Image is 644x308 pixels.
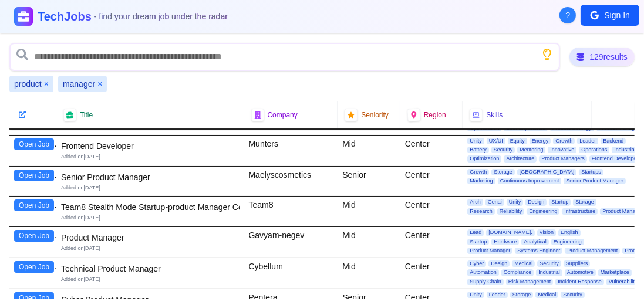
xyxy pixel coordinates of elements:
[61,263,240,275] div: Technical Product Manager
[541,49,553,60] button: Show search tips
[579,147,609,153] span: Operations
[63,78,95,90] span: manager
[487,292,508,298] span: Leader
[467,169,489,175] span: Growth
[517,169,577,175] span: [GEOGRAPHIC_DATA]
[268,110,298,120] span: Company
[61,153,240,161] div: Added on [DATE]
[14,199,54,211] button: Open Job
[551,239,584,245] span: Engineering
[565,269,596,276] span: Automotive
[467,248,512,254] span: Product Manager
[521,239,549,245] span: Analytical
[467,292,484,298] span: Unity
[338,258,400,289] div: Mid
[38,8,228,25] h1: TechJobs
[400,258,463,289] div: Center
[577,138,598,144] span: Leader
[338,136,400,166] div: Mid
[510,292,534,298] span: Storage
[564,260,591,267] span: Suppliers
[553,138,575,144] span: Growth
[244,227,338,258] div: Gavyam-negev
[535,292,558,298] span: Medical
[467,269,499,276] span: Automation
[338,197,400,226] div: Mid
[94,12,228,21] span: - find your dream job under the radar
[564,178,626,184] span: Senior Product Manager
[491,239,519,245] span: Hardware
[555,279,604,285] span: Incident Response
[61,214,240,222] div: Added on [DATE]
[338,227,400,258] div: Mid
[400,167,463,197] div: Center
[506,279,554,285] span: Risk Management
[14,292,54,304] button: Open Job
[579,169,603,175] span: Startups
[549,199,571,205] span: Startup
[424,110,446,120] span: Region
[61,171,240,183] div: Senior Product Manager
[467,155,501,162] span: Optimization
[562,208,598,215] span: Infrastructure
[515,248,562,254] span: Systems Engineer
[601,138,626,144] span: Backend
[61,276,240,283] div: Added on [DATE]
[539,155,587,162] span: Product Managers
[467,147,489,153] span: Battery
[566,9,571,21] span: ?
[14,78,42,90] span: product
[517,147,545,153] span: Mentoring
[467,208,495,215] span: Research
[338,167,400,197] div: Senior
[512,260,535,267] span: Medical
[14,138,54,150] button: Open Job
[400,197,463,226] div: Center
[244,136,338,166] div: Munters
[61,140,240,152] div: Frontend Developer
[97,78,102,90] button: Remove manager filter
[467,138,484,144] span: Unity
[612,147,638,153] span: Industrial
[485,199,504,205] span: Genai
[244,197,338,226] div: Team8
[491,169,515,175] span: Storage
[491,147,515,153] span: Security
[501,269,534,276] span: Compliance
[44,78,49,90] button: Remove product filter
[507,199,524,205] span: Unity
[548,147,576,153] span: Innovative
[498,178,562,184] span: Continuous Improvement
[244,167,338,197] div: Maelyscosmetics
[504,155,537,162] span: Architecture
[467,178,495,184] span: Marketing
[486,110,503,120] span: Skills
[569,48,635,66] div: 129 results
[565,248,620,254] span: Product Management
[558,229,581,236] span: English
[589,155,641,162] span: Frontend Developer
[400,136,463,166] div: Center
[61,201,240,213] div: Team8 Stealth Mode Startup-product Manager Core Team
[400,227,463,258] div: Center
[61,184,240,192] div: Added on [DATE]
[537,260,561,267] span: Security
[14,261,54,273] button: Open Job
[525,199,547,205] span: Design
[14,170,54,181] button: Open Job
[487,138,505,144] span: UX/UI
[508,138,527,144] span: Equity
[467,199,483,205] span: Arch
[581,5,639,26] button: Sign In
[486,229,535,236] span: [DOMAIN_NAME].
[361,110,389,120] span: Seniority
[467,239,489,245] span: Startup
[80,110,93,120] span: Title
[467,260,486,267] span: Cyber
[559,7,576,23] button: About Techjobs
[61,245,240,252] div: Added on [DATE]
[467,229,484,236] span: Lead
[530,138,551,144] span: Energy
[561,292,585,298] span: Security
[467,279,504,285] span: Supply Chain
